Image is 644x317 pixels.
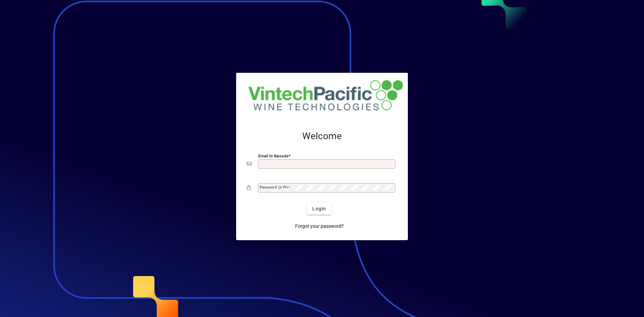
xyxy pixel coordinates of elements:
mat-label: Password or Pin [260,185,288,190]
mat-label: Email or Barcode [258,154,288,158]
span: Forgot your password? [295,223,344,230]
h2: Welcome [247,130,397,142]
span: Login [312,205,326,212]
a: Forgot your password? [292,220,346,232]
button: Login [307,203,331,215]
